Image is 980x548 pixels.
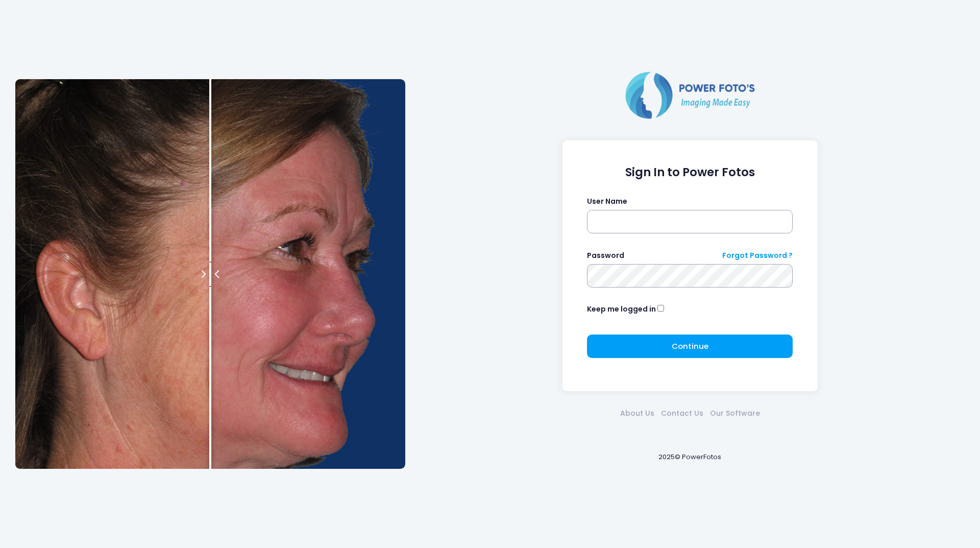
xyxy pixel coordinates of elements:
a: About Us [617,408,657,419]
div: 2025© PowerFotos [415,435,965,479]
a: Our Software [706,408,763,419]
label: Keep me logged in [587,304,656,315]
label: Password [587,250,624,261]
a: Forgot Password ? [722,250,793,261]
h1: Sign In to Power Fotos [587,165,793,179]
span: Continue [672,341,708,351]
img: Logo [621,69,759,121]
button: Continue [587,335,793,358]
label: User Name [587,196,627,207]
a: Contact Us [657,408,706,419]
